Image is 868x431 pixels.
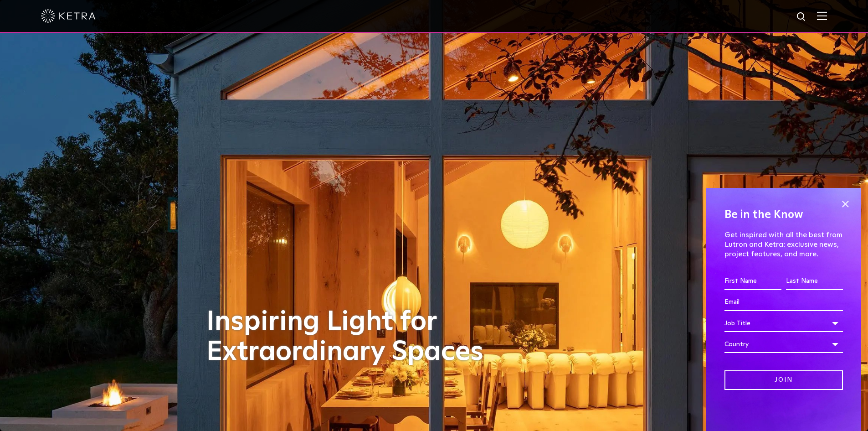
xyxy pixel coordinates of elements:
[786,273,843,290] input: Last Name
[796,11,807,23] img: search icon
[206,307,503,367] h1: Inspiring Light for Extraordinary Spaces
[41,9,96,23] img: ketra-logo-2019-white
[724,294,843,311] input: Email
[817,11,827,20] img: Hamburger%20Nav.svg
[724,206,843,223] h4: Be in the Know
[724,273,781,290] input: First Name
[724,230,843,259] p: Get inspired with all the best from Lutron and Ketra: exclusive news, project features, and more.
[724,336,843,353] div: Country
[724,370,843,390] input: Join
[724,315,843,332] div: Job Title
